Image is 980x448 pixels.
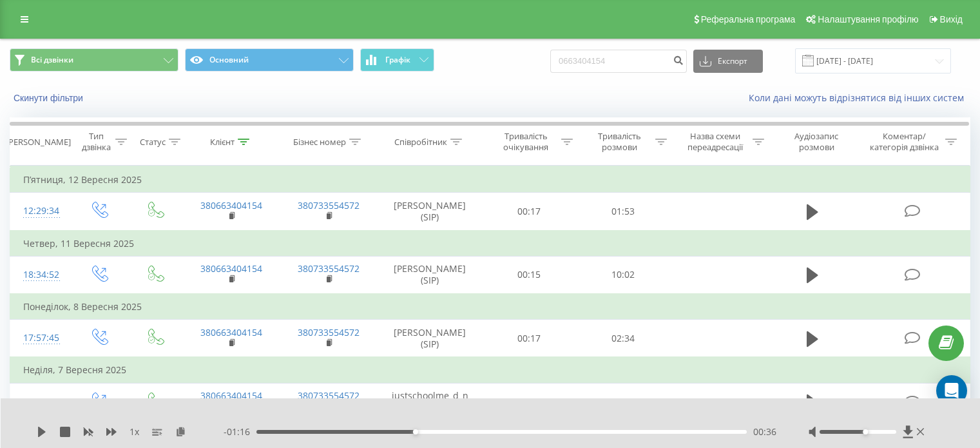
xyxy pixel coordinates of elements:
a: 380663404154 [200,199,262,211]
a: 380733554572 [298,389,360,402]
div: Назва схеми переадресації [682,131,749,153]
td: 00:17 [483,320,576,358]
button: Експорт [693,50,763,73]
td: Понеділок, 8 Вересня 2025 [10,294,970,320]
td: [PERSON_NAME] (SIP) [378,320,483,358]
a: 380663404154 [200,262,262,275]
a: Коли дані можуть відрізнятися вiд інших систем [749,92,970,104]
div: [PERSON_NAME] [6,137,71,148]
span: Налаштування профілю [818,14,918,24]
span: 00:36 [753,425,776,438]
div: 18:34:52 [23,262,57,287]
td: justschoolme_d_nydziuk (SIP) [378,383,483,421]
div: Співробітник [394,137,447,148]
div: Accessibility label [413,429,418,434]
div: Коментар/категорія дзвінка [867,131,942,153]
div: Статус [140,137,166,148]
span: Всі дзвінки [31,55,73,65]
span: Вихід [940,14,963,24]
button: Всі дзвінки [10,48,178,72]
div: Accessibility label [863,429,868,434]
td: [PERSON_NAME] (SIP) [378,256,483,294]
div: Клієнт [210,137,235,148]
td: 01:53 [576,193,669,231]
div: Тривалість очікування [494,131,559,153]
input: Пошук за номером [550,50,687,73]
div: 14:50:05 [23,389,57,414]
td: Неділя, 7 Вересня 2025 [10,357,970,383]
button: Графік [360,48,434,72]
td: 00:26 [483,383,576,421]
span: Графік [385,55,410,64]
button: Основний [185,48,354,72]
div: Тип дзвінка [81,131,111,153]
a: 380663404154 [200,389,262,402]
span: - 01:16 [224,425,256,438]
button: Скинути фільтри [10,92,90,104]
td: 00:17 [483,193,576,231]
div: Open Intercom Messenger [936,375,967,406]
td: Четвер, 11 Вересня 2025 [10,231,970,257]
td: [PERSON_NAME] (SIP) [378,193,483,231]
td: 10:02 [576,256,669,294]
td: 02:34 [576,320,669,358]
td: 00:15 [483,256,576,294]
td: П’ятниця, 12 Вересня 2025 [10,167,970,193]
span: 1 x [130,425,139,438]
span: Реферальна програма [701,14,796,24]
a: 380733554572 [298,326,360,338]
a: 380733554572 [298,199,360,211]
div: Аудіозапис розмови [779,131,854,153]
a: 380733554572 [298,262,360,275]
div: Тривалість розмови [588,131,652,153]
div: Бізнес номер [293,137,346,148]
td: 01:25 [576,383,669,421]
a: 380663404154 [200,326,262,338]
div: 12:29:34 [23,199,57,224]
div: 17:57:45 [23,326,57,351]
